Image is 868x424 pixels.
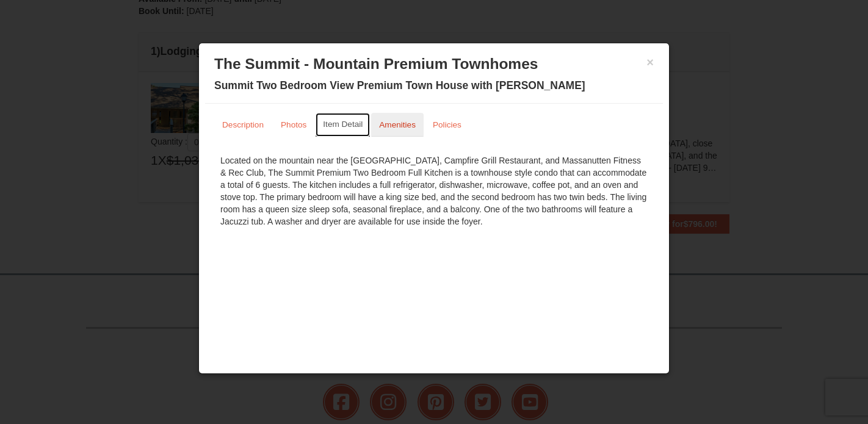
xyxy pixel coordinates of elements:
a: Policies [425,113,469,137]
button: × [646,56,654,68]
h3: The Summit - Mountain Premium Townhomes [214,55,654,73]
a: Description [214,113,272,137]
small: Item Detail [323,120,363,129]
small: Photos [281,120,306,129]
small: Amenities [379,120,416,129]
a: Amenities [371,113,424,137]
small: Policies [433,120,461,129]
a: Photos [273,113,314,137]
h4: Summit Two Bedroom View Premium Town House with [PERSON_NAME] [214,79,654,92]
small: Description [222,120,264,129]
a: Item Detail [316,113,370,137]
div: Located on the mountain near the [GEOGRAPHIC_DATA], Campfire Grill Restaurant, and Massanutten Fi... [214,148,654,234]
